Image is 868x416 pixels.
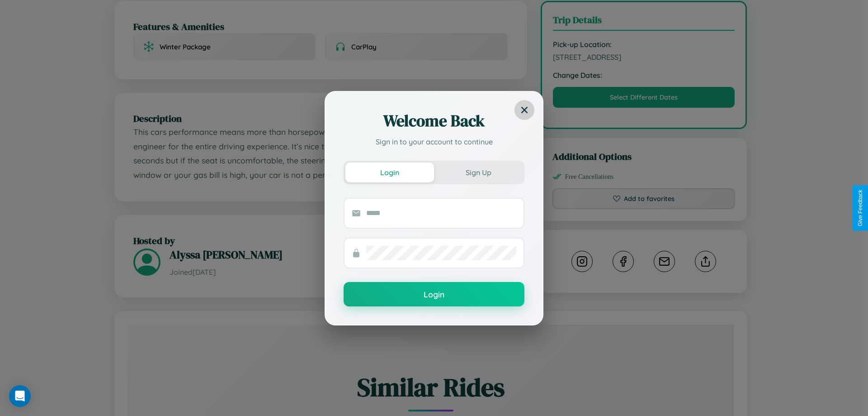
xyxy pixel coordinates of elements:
button: Sign Up [434,163,523,182]
p: Sign in to your account to continue [344,136,524,147]
div: Give Feedback [857,190,863,226]
div: Open Intercom Messenger [9,385,31,407]
button: Login [345,163,434,182]
button: Login [344,282,524,306]
h2: Welcome Back [344,110,524,132]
